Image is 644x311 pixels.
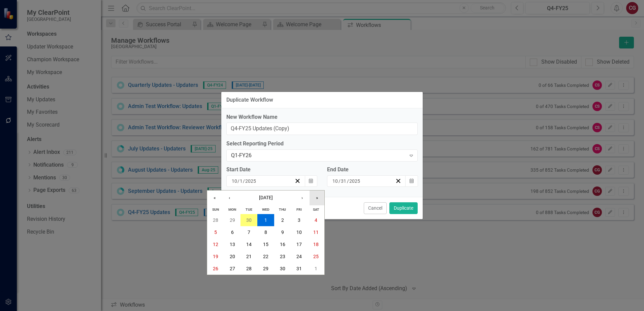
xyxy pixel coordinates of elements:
[237,178,239,184] span: /
[231,230,234,235] abbr: October 6, 2025
[339,178,341,184] span: /
[226,97,273,103] div: Duplicate Workflow
[207,191,222,205] button: «
[207,214,224,226] button: September 28, 2025
[263,254,268,259] abbr: October 22, 2025
[257,238,274,250] button: October 15, 2025
[240,238,257,250] button: October 14, 2025
[230,266,235,271] abbr: October 27, 2025
[228,207,236,212] abbr: Monday
[364,202,387,214] button: Cancel
[222,191,237,205] button: ‹
[281,217,284,223] abbr: October 2, 2025
[246,207,252,212] abbr: Tuesday
[246,242,252,247] abbr: October 14, 2025
[315,217,317,223] abbr: October 4, 2025
[224,238,241,250] button: October 13, 2025
[313,230,319,235] abbr: October 11, 2025
[280,242,285,247] abbr: October 16, 2025
[212,207,219,212] abbr: Sunday
[240,250,257,263] button: October 21, 2025
[207,250,224,263] button: October 19, 2025
[263,242,268,247] abbr: October 15, 2025
[240,214,257,226] button: September 30, 2025
[243,178,245,184] span: /
[239,178,243,184] input: dd
[237,191,295,205] button: [DATE]
[308,214,324,226] button: October 4, 2025
[281,230,284,235] abbr: October 9, 2025
[224,250,241,263] button: October 20, 2025
[246,266,252,271] abbr: October 28, 2025
[259,195,273,200] span: [DATE]
[213,266,218,271] abbr: October 26, 2025
[264,217,267,223] abbr: October 1, 2025
[240,226,257,238] button: October 7, 2025
[207,226,224,238] button: October 5, 2025
[226,123,418,135] input: Name
[248,230,250,235] abbr: October 7, 2025
[280,254,285,259] abbr: October 23, 2025
[291,250,308,263] button: October 24, 2025
[347,178,349,184] span: /
[389,202,418,214] button: Duplicate
[296,230,302,235] abbr: October 10, 2025
[296,266,302,271] abbr: October 31, 2025
[295,191,310,205] button: ›
[296,242,302,247] abbr: October 17, 2025
[213,217,218,223] abbr: September 28, 2025
[226,140,418,148] label: Select Reporting Period
[296,207,302,212] abbr: Friday
[298,217,300,223] abbr: October 3, 2025
[246,254,252,259] abbr: October 21, 2025
[291,214,308,226] button: October 3, 2025
[263,266,268,271] abbr: October 29, 2025
[280,266,285,271] abbr: October 30, 2025
[313,207,319,212] abbr: Saturday
[224,214,241,226] button: September 29, 2025
[279,207,286,212] abbr: Thursday
[224,226,241,238] button: October 6, 2025
[230,254,235,259] abbr: October 20, 2025
[207,238,224,250] button: October 12, 2025
[240,263,257,275] button: October 28, 2025
[313,242,319,247] abbr: October 18, 2025
[308,263,324,275] button: November 1, 2025
[291,226,308,238] button: October 10, 2025
[274,263,291,275] button: October 30, 2025
[291,238,308,250] button: October 17, 2025
[257,263,274,275] button: October 29, 2025
[308,250,324,263] button: October 25, 2025
[327,166,418,174] div: End Date
[231,178,237,184] input: mm
[226,113,418,121] label: New Workflow Name
[291,263,308,275] button: October 31, 2025
[274,226,291,238] button: October 9, 2025
[257,226,274,238] button: October 8, 2025
[213,254,218,259] abbr: October 19, 2025
[296,254,302,259] abbr: October 24, 2025
[231,152,406,160] div: Q1-FY26
[308,226,324,238] button: October 11, 2025
[213,242,218,247] abbr: October 12, 2025
[230,217,235,223] abbr: September 29, 2025
[274,250,291,263] button: October 23, 2025
[230,242,235,247] abbr: October 13, 2025
[257,214,274,226] button: October 1, 2025
[310,191,324,205] button: »
[214,230,217,235] abbr: October 5, 2025
[257,250,274,263] button: October 22, 2025
[245,178,256,184] input: yyyy
[207,263,224,275] button: October 26, 2025
[274,214,291,226] button: October 2, 2025
[308,238,324,250] button: October 18, 2025
[246,217,252,223] abbr: September 30, 2025
[262,207,269,212] abbr: Wednesday
[264,230,267,235] abbr: October 8, 2025
[274,238,291,250] button: October 16, 2025
[315,266,317,271] abbr: November 1, 2025
[226,166,317,174] div: Start Date
[224,263,241,275] button: October 27, 2025
[313,254,319,259] abbr: October 25, 2025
